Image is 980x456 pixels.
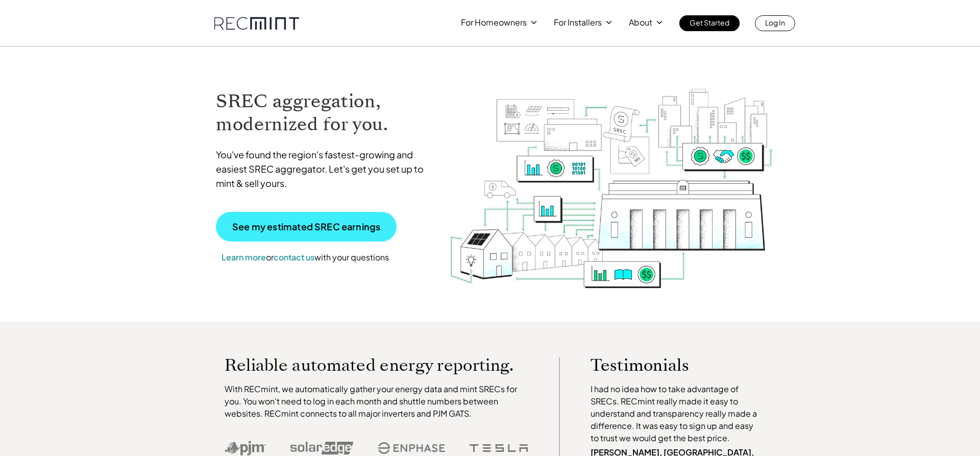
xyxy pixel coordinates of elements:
[449,62,774,291] img: RECmint value cycle
[591,383,762,444] p: I had no idea how to take advantage of SRECs. RECmint really made it easy to understand and trans...
[222,252,266,262] a: Learn more
[679,15,740,31] a: Get Started
[755,15,795,31] a: Log In
[216,148,433,190] p: You've found the region's fastest-growing and easiest SREC aggregator. Let's get you set up to mi...
[225,383,529,420] p: With RECmint, we automatically gather your energy data and mint SRECs for you. You won't need to ...
[629,15,652,30] p: About
[274,252,314,262] a: contact us
[216,212,397,242] a: See my estimated SREC earnings
[216,251,395,264] p: or with your questions
[690,15,729,30] p: Get Started
[554,15,602,30] p: For Installers
[232,222,380,231] p: See my estimated SREC earnings
[225,357,529,373] p: Reliable automated energy reporting.
[591,357,743,373] p: Testimonials
[461,15,527,30] p: For Homeowners
[765,15,785,30] p: Log In
[216,90,433,136] h1: SREC aggregation, modernized for you.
